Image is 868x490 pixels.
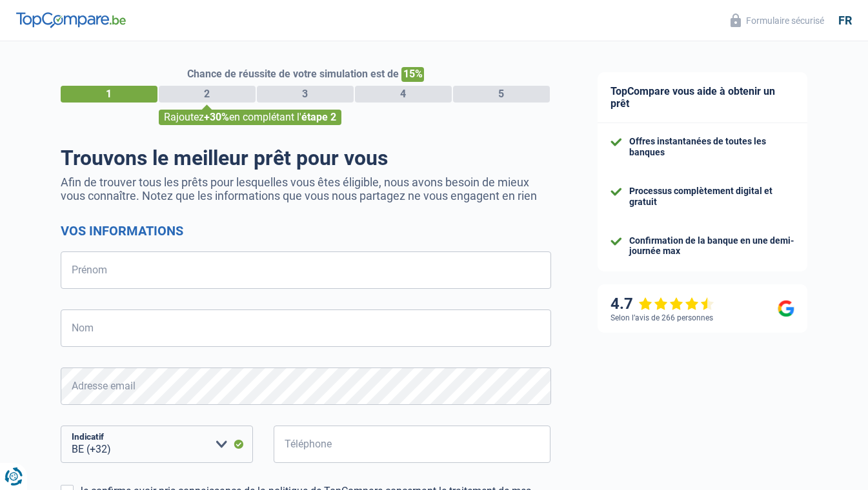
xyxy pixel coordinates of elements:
[274,426,551,463] input: 401020304
[723,10,832,31] button: Formulaire sécurisé
[61,86,157,103] div: 1
[453,86,550,103] div: 5
[629,186,794,208] div: Processus complètement digital et gratuit
[61,223,551,239] h2: Vos informations
[301,111,336,123] span: étape 2
[401,67,424,82] span: 15%
[159,86,256,103] div: 2
[629,235,794,257] div: Confirmation de la banque en une demi-journée max
[61,175,551,202] p: Afin de trouver tous les prêts pour lesquelles vous êtes éligible, nous avons besoin de mieux vou...
[611,295,714,313] div: 4.7
[204,111,229,123] span: +30%
[159,110,341,125] div: Rajoutez en complétant l'
[838,14,852,28] div: fr
[598,72,807,123] div: TopCompare vous aide à obtenir un prêt
[187,68,399,80] span: Chance de réussite de votre simulation est de
[257,86,354,103] div: 3
[629,136,794,158] div: Offres instantanées de toutes les banques
[16,12,126,28] img: TopCompare Logo
[61,146,551,170] h1: Trouvons le meilleur prêt pour vous
[611,313,713,322] div: Selon l’avis de 266 personnes
[355,86,452,103] div: 4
